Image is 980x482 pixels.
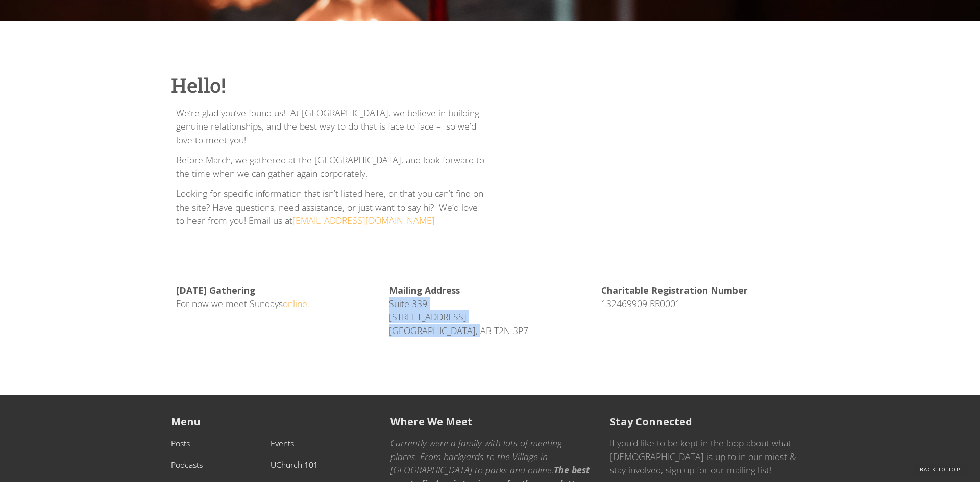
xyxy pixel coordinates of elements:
a: [EMAIL_ADDRESS][DOMAIN_NAME] [292,214,435,226]
strong: Charitable Registration Number [601,284,748,296]
p: Looking for specific information that isn’t listed here, or that you can’t find on the site? Have... [176,187,485,227]
a: Back to Top [914,464,968,476]
a: Posts [171,438,190,449]
p: We’re glad you’ve found us! At [GEOGRAPHIC_DATA], we believe in building genuine relationships, a... [176,106,485,146]
strong: Mailing Address [389,284,460,296]
p: 132469909 RR0001 [601,284,804,311]
p: If you'd like to be kept in the loop about what [DEMOGRAPHIC_DATA] is up to in our midst & stay i... [610,436,809,476]
strong: [DATE] Gathering [176,284,255,296]
p: For now we meet Sundays [176,284,379,311]
a: Podcasts [171,459,203,470]
p: Suite 339 [STREET_ADDRESS] [GEOGRAPHIC_DATA], AB T2N 3P7 [389,284,592,338]
h1: Hello! [171,72,809,98]
a: UChurch 101 [271,459,318,470]
h5: Stay Connected [610,415,809,428]
h5: Where We Meet [390,415,590,428]
h5: Menu [171,415,370,428]
em: Currently were a family with lots of meeting places. From backyards to the Village in [GEOGRAPHIC... [390,437,562,476]
a: Events [271,438,294,449]
p: Before March, we gathered at the [GEOGRAPHIC_DATA], and look forward to the time when we can gath... [176,153,485,180]
a: online. [283,297,309,310]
